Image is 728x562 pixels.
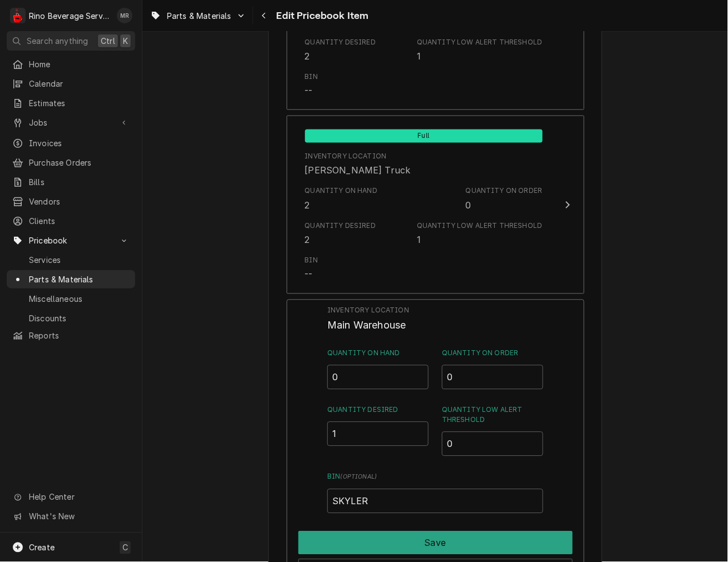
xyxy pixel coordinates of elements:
div: Bin [305,256,318,281]
div: Quantity on Hand [305,186,378,212]
div: Quantity on Hand [305,186,378,196]
div: Inventory Location [327,306,543,333]
a: Miscellaneous [7,290,135,308]
div: Bin [305,72,318,97]
div: Rino Beverage Service's Avatar [10,8,26,23]
a: Invoices [7,134,135,152]
button: Navigate back [255,7,273,24]
span: Vendors [29,196,130,207]
div: 2 [305,233,310,247]
a: Calendar [7,74,135,93]
a: Bills [7,173,135,191]
div: 2 [305,199,310,212]
span: Parts & Materials [29,273,130,285]
button: Update Inventory Level [287,116,584,294]
div: 2 [305,49,310,63]
span: Discounts [29,312,130,324]
div: Bin [305,72,318,82]
button: Save [298,531,573,555]
span: Jobs [29,117,113,128]
div: Inventory Location [305,152,387,162]
a: Parts & Materials [7,270,135,289]
div: Quantity Low Alert Threshold [417,221,542,231]
a: Vendors [7,192,135,211]
span: Estimates [29,97,130,109]
label: Quantity Low Alert Threshold [442,405,543,425]
div: MR [117,8,132,23]
div: Full [305,128,543,143]
span: Edit Pricebook Item [273,8,369,23]
div: Quantity on Hand [327,349,429,390]
div: 0 [466,199,471,212]
label: Bin [327,472,543,482]
div: Quantity on Order [442,349,543,390]
div: Quantity Desired [305,37,376,47]
div: 1 [417,49,421,63]
div: Quantity on Order [466,186,543,196]
span: Full [305,130,543,143]
div: 1 [417,233,421,247]
span: Home [29,58,130,70]
label: Quantity on Order [442,349,543,359]
div: Location [305,152,411,177]
span: Create [29,543,55,553]
span: Clients [29,215,130,227]
span: ( optional ) [341,474,377,481]
div: Inventory Level Edit Form [327,306,543,514]
a: Go to Jobs [7,113,135,132]
a: Go to Help Center [7,488,135,506]
a: Reports [7,326,135,345]
div: -- [305,268,313,281]
span: Main Warehouse [327,320,406,331]
span: Services [29,254,130,266]
div: Quantity Desired [327,405,429,456]
div: Quantity Low Alert Threshold [417,221,542,247]
a: Home [7,55,135,73]
a: Estimates [7,94,135,112]
div: -- [305,84,313,97]
span: Inventory Location [327,306,543,316]
span: Reports [29,330,130,341]
span: Help Center [29,491,129,503]
span: Pricebook [29,235,113,246]
span: K [123,35,128,47]
span: Bills [29,176,130,188]
button: Search anythingCtrlK [7,31,135,51]
div: Quantity Low Alert Threshold [417,37,542,63]
span: Purchase Orders [29,157,130,168]
a: Discounts [7,309,135,327]
div: Rino Beverage Service [29,10,111,22]
div: [PERSON_NAME] Truck [305,164,411,177]
label: Quantity Desired [327,405,429,415]
div: Quantity on Order [466,186,543,212]
span: Search anything [27,35,88,47]
a: Go to What's New [7,508,135,526]
div: Melissa Rinehart's Avatar [117,8,132,23]
span: Invoices [29,137,130,149]
label: Quantity on Hand [327,349,429,359]
div: Quantity Desired [305,221,376,231]
div: Quantity Desired [305,221,376,247]
a: Services [7,251,135,269]
div: Quantity Low Alert Threshold [442,405,543,456]
span: Calendar [29,78,130,89]
span: Ctrl [101,35,115,47]
div: R [10,8,26,23]
a: Go to Pricebook [7,231,135,250]
span: C [122,542,128,554]
div: Bin [305,256,318,266]
div: Quantity Low Alert Threshold [417,37,542,47]
a: Clients [7,212,135,230]
span: Inventory Location [327,318,543,333]
div: Button Group Row [298,527,573,555]
a: Purchase Orders [7,153,135,172]
div: Bin [327,472,543,513]
span: Miscellaneous [29,293,130,305]
span: Parts & Materials [167,10,232,22]
span: What's New [29,511,129,523]
div: Quantity Desired [305,37,376,63]
a: Go to Parts & Materials [146,7,250,25]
